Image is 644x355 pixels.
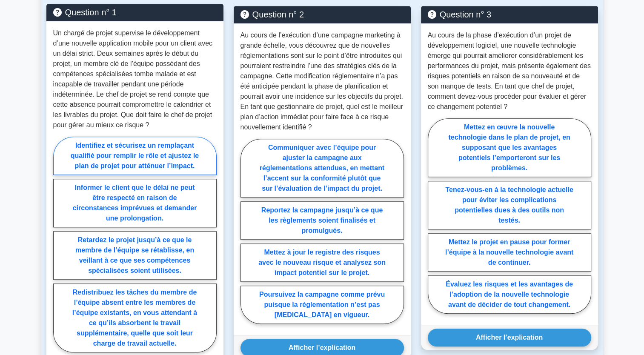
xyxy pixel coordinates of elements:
[428,30,591,112] p: Au cours de la phase d’exécution d’un projet de développement logiciel, une nouvelle technologie ...
[428,118,591,177] label: Mettez en œuvre la nouvelle technologie dans le plan de projet, en supposant que les avantages po...
[53,231,217,280] label: Retardez le projet jusqu’à ce que le membre de l’équipe se rétablisse, en veillant à ce que ses c...
[428,275,591,314] label: Évaluez les risques et les avantages de l’adoption de la nouvelle technologie avant de décider de...
[240,243,404,282] label: Mettez à jour le registre des risques avec le nouveau risque et analysez son impact potentiel sur...
[53,283,217,352] label: Redistribuez les tâches du membre de l’équipe absent entre les membres de l’équipe existants, en ...
[240,201,404,240] label: Reportez la campagne jusqu’à ce que les règlements soient finalisés et promulgués.
[428,181,591,229] label: Tenez-vous-en à la technologie actuelle pour éviter les complications potentielles dues à des out...
[65,8,117,17] font: Question n° 1
[440,10,491,19] font: Question n° 3
[240,286,404,324] label: Poursuivez la campagne comme prévu puisque la réglementation n’est pas [MEDICAL_DATA] en vigueur.
[240,30,404,132] p: Au cours de l’exécution d’une campagne marketing à grande échelle, vous découvrez que de nouvelle...
[240,139,404,198] label: Communiquer avec l’équipe pour ajuster la campagne aux réglementations attendues, en mettant l’ac...
[53,137,217,175] label: Identifiez et sécurisez un remplaçant qualifié pour remplir le rôle et ajustez le plan de projet ...
[53,179,217,227] label: Informer le client que le délai ne peut être respecté en raison de circonstances imprévues et dem...
[53,28,217,130] p: Un chargé de projet supervise le développement d’une nouvelle application mobile pour un client a...
[252,10,304,19] font: Question n° 2
[428,233,591,272] label: Mettez le projet en pause pour former l’équipe à la nouvelle technologie avant de continuer.
[428,329,591,346] button: Afficher l’explication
